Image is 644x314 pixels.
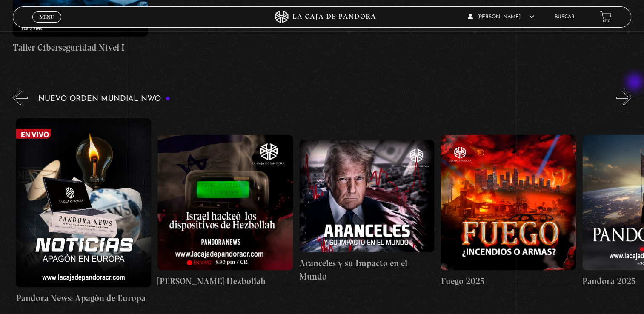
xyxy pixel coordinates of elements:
[16,291,151,305] h4: Pandora News: Apagón de Europa
[13,41,148,54] h4: Taller Ciberseguridad Nivel I
[38,95,170,103] h3: Nuevo Orden Mundial NWO
[441,274,576,288] h4: Fuego 2025
[299,111,435,311] a: Aranceles y su Impacto en el Mundo
[40,14,54,20] span: Menu
[37,22,57,28] span: Cerrar
[468,14,534,20] span: [PERSON_NAME]
[157,111,293,311] a: [PERSON_NAME] Hezbollah
[299,257,435,283] h4: Aranceles y su Impacto en el Mundo
[157,274,293,288] h4: [PERSON_NAME] Hezbollah
[441,111,576,311] a: Fuego 2025
[16,111,151,311] a: Pandora News: Apagón de Europa
[555,14,575,20] a: Buscar
[616,90,631,105] button: Next
[600,11,612,23] a: View your shopping cart
[13,90,28,105] button: Previous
